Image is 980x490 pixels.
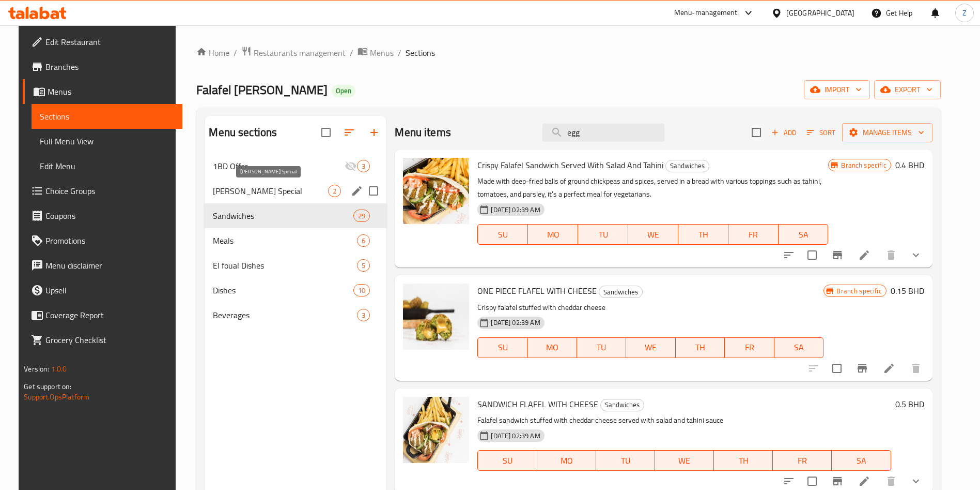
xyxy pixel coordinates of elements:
[482,453,533,468] span: SU
[45,185,174,197] span: Choice Groups
[582,227,624,242] span: TU
[51,362,67,376] span: 1.0.0
[45,210,174,222] span: Coupons
[600,453,651,468] span: TU
[477,301,823,314] p: Crispy falafel stuffed with cheddar cheese
[779,224,829,245] button: SA
[882,83,932,96] span: export
[45,334,174,346] span: Grocery Checklist
[895,397,924,411] h6: 0.5 BHD
[213,185,328,197] span: [PERSON_NAME] Special
[23,228,182,253] a: Promotions
[800,125,842,141] span: Sort items
[659,453,710,468] span: WE
[910,249,922,261] svg: Show Choices
[680,340,721,355] span: TH
[537,450,596,471] button: MO
[23,79,182,104] a: Menus
[482,227,524,242] span: SU
[779,340,820,355] span: SA
[858,475,870,487] a: Edit menu item
[357,161,369,171] span: 3
[345,160,357,172] svg: Inactive section
[213,309,357,321] div: Beverages
[826,358,848,379] span: Select to update
[477,175,828,201] p: Made with deep-fried balls of ground chickpeas and spices, served in a bread with various topping...
[577,337,627,358] button: TU
[678,224,728,245] button: TH
[213,160,345,172] span: 1BD Offer
[729,340,770,355] span: FR
[23,179,182,203] a: Choice Groups
[32,104,182,129] a: Sections
[714,450,773,471] button: TH
[205,303,386,328] div: Beverages3
[349,183,365,199] button: edit
[801,244,823,266] span: Select to update
[767,125,800,141] button: Add
[196,46,940,60] nav: breadcrumb
[910,475,922,487] svg: Show Choices
[213,284,353,296] span: Dishes
[357,261,369,271] span: 5
[725,337,774,358] button: FR
[773,450,832,471] button: FR
[24,362,49,376] span: Version:
[728,224,779,245] button: FR
[23,328,182,352] a: Grocery Checklist
[45,284,174,296] span: Upsell
[578,224,628,245] button: TU
[541,453,592,468] span: MO
[850,356,875,381] button: Branch-specific-item
[23,278,182,303] a: Upsell
[895,158,924,172] h6: 0.4 BHD
[891,284,924,298] h6: 0.15 BHD
[879,243,904,268] button: delete
[357,309,370,321] div: items
[24,380,71,393] span: Get support on:
[23,253,182,278] a: Menu disclaimer
[329,186,340,196] span: 2
[205,203,386,228] div: Sandwiches29
[632,227,674,242] span: WE
[682,227,724,242] span: TH
[532,227,574,242] span: MO
[362,120,386,145] button: Add section
[542,124,664,142] input: search
[601,399,644,411] span: Sandwiches
[477,396,598,412] span: SANDWICH FLAFEL WITH CHEESE
[477,337,527,358] button: SU
[767,125,800,141] span: Add item
[32,154,182,179] a: Edit Menu
[581,340,623,355] span: TU
[332,86,355,95] span: Open
[770,127,798,139] span: Add
[357,310,369,320] span: 3
[350,47,353,59] li: /
[337,120,362,145] span: Sort sections
[205,154,386,179] div: 1BD Offer3
[628,224,678,245] button: WE
[655,450,714,471] button: WE
[241,46,346,60] a: Restaurants management
[904,243,928,268] button: show more
[357,160,370,172] div: items
[850,126,924,139] span: Manage items
[357,46,394,60] a: Menus
[599,286,643,298] div: Sandwiches
[904,356,928,381] button: delete
[406,47,435,59] span: Sections
[45,61,174,73] span: Branches
[783,227,825,242] span: SA
[32,129,182,154] a: Full Menu View
[45,309,174,321] span: Coverage Report
[832,286,885,296] span: Branch specific
[205,278,386,303] div: Dishes10
[48,85,174,98] span: Menus
[676,337,725,358] button: TH
[626,337,676,358] button: WE
[315,122,337,143] span: Select all sections
[733,227,774,242] span: FR
[23,54,182,79] a: Branches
